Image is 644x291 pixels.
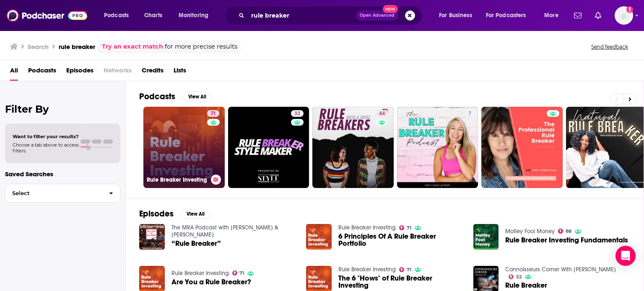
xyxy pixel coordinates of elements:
a: 32 [228,107,309,188]
a: Rule Breaker [505,282,547,289]
button: Show profile menu [615,6,633,25]
button: open menu [173,9,219,22]
button: open menu [480,9,538,22]
span: Monitoring [179,10,208,21]
a: Rule Breaker Investing [338,224,396,231]
button: open menu [538,9,569,22]
span: New [383,5,398,13]
h2: Filter By [5,103,120,115]
span: 71 [239,271,244,275]
a: 88 [558,229,571,234]
span: Choose a tab above to access filters. [13,142,79,154]
a: The 6 "Hows" of Rule Breaker Investing [338,275,463,289]
button: View All [182,92,212,102]
a: Try an exact match [102,42,163,52]
a: Episodes [66,64,93,81]
a: PodcastsView All [139,91,212,102]
button: open menu [433,9,483,22]
h3: Search [28,43,49,51]
a: Motley Fool Money [505,228,555,235]
img: User Profile [615,6,633,25]
svg: Add a profile image [626,6,633,13]
span: Open Advanced [360,13,395,18]
a: Are You a Rule Breaker? [171,278,251,286]
span: Networks [104,64,132,81]
div: Search podcasts, credits, & more... [233,6,430,25]
span: Charts [144,10,162,21]
a: Show notifications dropdown [592,8,605,23]
div: Open Intercom Messenger [615,246,636,266]
a: Rule Breaker Investing [338,266,396,273]
span: 71 [407,226,411,230]
button: Select [5,184,120,203]
a: 71 [399,225,411,230]
h2: Episodes [139,209,174,219]
a: 44 [312,107,394,188]
img: 6 Principles Of A Rule Breaker Portfolio [306,224,332,250]
span: for more precise results [165,42,237,52]
span: 88 [566,229,571,233]
a: All [10,64,18,81]
a: 7 [465,110,475,117]
span: 7 [468,110,471,118]
a: “Rule Breaker” [171,240,221,247]
p: Saved Searches [5,170,120,178]
span: 44 [379,110,385,118]
a: EpisodesView All [139,209,210,219]
a: 71 [399,267,411,272]
span: More [544,10,558,21]
a: 7 [397,107,478,188]
img: Rule Breaker Investing Fundamentals [473,224,499,250]
img: “Rule Breaker” [139,224,165,250]
a: The MRA Podcast with Kyle & Kamal [171,224,278,238]
img: Podchaser - Follow, Share and Rate Podcasts [7,8,87,23]
a: 71Rule Breaker Investing [143,107,225,188]
a: Rule Breaker Investing Fundamentals [505,237,628,244]
a: 52 [509,274,522,279]
a: 6 Principles Of A Rule Breaker Portfolio [338,233,463,247]
h2: Podcasts [139,91,175,102]
a: Podcasts [28,64,56,81]
a: 71 [207,110,219,117]
a: 44 [376,110,388,117]
a: 71 [232,270,244,276]
input: Search podcasts, credits, & more... [248,9,356,22]
a: Credits [142,64,164,81]
span: Logged in as NickG [615,6,633,25]
span: Podcasts [104,10,129,21]
span: 32 [294,110,300,118]
a: Connoisseurs Corner With Jordan Rich [505,266,616,273]
button: Open AdvancedNew [356,10,398,21]
button: open menu [98,9,140,22]
a: Show notifications dropdown [571,8,585,23]
button: View All [180,209,210,219]
a: 32 [291,110,304,117]
span: 52 [516,275,522,279]
a: Charts [139,9,167,22]
span: Select [5,191,102,196]
span: For Business [439,10,472,21]
span: Want to filter your results? [13,134,79,139]
h3: Rule Breaker Investing [147,176,208,183]
a: Lists [174,64,186,81]
span: 71 [407,268,411,272]
h3: rule breaker [59,43,95,51]
span: 71 [210,110,216,118]
button: Send feedback [589,43,631,50]
span: For Podcasters [486,10,526,21]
